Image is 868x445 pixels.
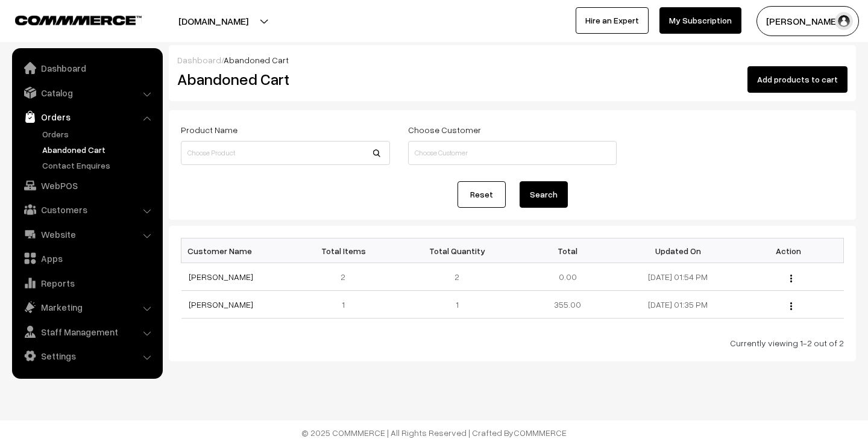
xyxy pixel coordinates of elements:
[181,141,390,165] input: Choose Product
[177,54,848,66] div: /
[15,223,159,245] a: Website
[39,159,159,172] a: Contact Enquires
[15,175,159,196] a: WebPOS
[756,6,859,36] button: [PERSON_NAME]…
[39,143,159,156] a: Abandoned Cart
[292,291,402,319] td: 1
[15,345,159,367] a: Settings
[15,199,159,220] a: Customers
[15,321,159,343] a: Staff Management
[292,238,402,263] th: Total Items
[189,272,253,282] a: [PERSON_NAME]
[790,302,792,310] img: Menu
[181,123,237,136] label: Product Name
[402,291,512,319] td: 1
[136,6,291,36] button: [DOMAIN_NAME]
[576,7,649,34] a: Hire an Expert
[177,55,221,65] a: Dashboard
[623,238,733,263] th: Updated On
[15,106,159,128] a: Orders
[835,12,853,30] img: user
[408,123,481,136] label: Choose Customer
[458,181,506,208] a: Reset
[181,238,292,263] th: Customer Name
[520,181,568,208] button: Search
[15,272,159,294] a: Reports
[402,238,512,263] th: Total Quantity
[623,263,733,291] td: [DATE] 01:54 PM
[189,299,253,310] a: [PERSON_NAME]
[659,7,741,34] a: My Subscription
[224,55,289,65] span: Abandoned Cart
[177,70,389,89] h2: Abandoned Cart
[408,141,617,165] input: Choose Customer
[15,57,159,79] a: Dashboard
[39,128,159,140] a: Orders
[514,428,567,438] a: COMMMERCE
[15,247,159,269] a: Apps
[623,291,733,319] td: [DATE] 01:35 PM
[747,66,848,93] button: Add products to cart
[15,12,121,26] a: COMMMERCE
[402,263,512,291] td: 2
[15,296,159,318] a: Marketing
[181,337,844,349] div: Currently viewing 1-2 out of 2
[292,263,402,291] td: 2
[512,291,623,319] td: 355.00
[512,238,623,263] th: Total
[790,275,792,282] img: Menu
[15,82,159,104] a: Catalog
[15,16,142,25] img: COMMMERCE
[512,263,623,291] td: 0.00
[733,238,843,263] th: Action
